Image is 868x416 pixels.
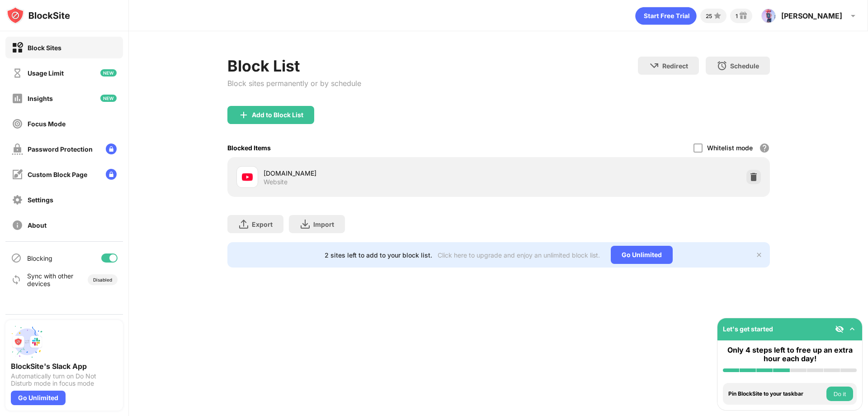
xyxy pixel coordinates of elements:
[438,251,600,259] div: Click here to upgrade and enjoy an unlimited block list.
[93,277,112,282] div: Disabled
[723,325,773,333] div: Let's get started
[11,274,22,285] img: sync-icon.svg
[227,79,361,88] div: Block sites permanently or by schedule
[100,69,117,77] img: new-icon.svg
[313,220,334,228] div: Import
[6,6,70,24] img: logo-blocksite.svg
[325,251,432,259] div: 2 sites left to add to your block list.
[738,10,749,21] img: reward-small.svg
[712,10,723,21] img: points-small.svg
[781,11,842,20] div: [PERSON_NAME]
[28,69,64,77] div: Usage Limit
[12,220,23,231] img: about-off.svg
[11,362,118,371] div: BlockSite's Slack App
[227,144,271,152] div: Blocked Items
[11,373,118,387] div: Automatically turn on Do Not Disturb mode in focus mode
[12,169,23,180] img: customize-block-page-off.svg
[27,272,74,287] div: Sync with other devices
[12,194,23,206] img: settings-off.svg
[835,325,844,334] img: eye-not-visible.svg
[264,178,288,186] div: Website
[28,145,93,153] div: Password Protection
[227,57,361,75] div: Block List
[723,346,857,363] div: Only 4 steps left to free up an extra hour each day!
[611,246,673,264] div: Go Unlimited
[106,143,117,154] img: lock-menu.svg
[264,168,499,178] div: [DOMAIN_NAME]
[12,93,23,104] img: insights-off.svg
[252,111,303,119] div: Add to Block List
[848,325,857,334] img: omni-setup-toggle.svg
[242,172,253,182] img: favicons
[12,143,23,155] img: password-protection-off.svg
[761,9,776,23] img: ACg8ocKndPFluWKoqj-yerbIbmRJ173w-s0RZfj_9wDf25KoeeIBamA=s96-c
[100,95,117,102] img: new-icon.svg
[28,120,66,128] div: Focus Mode
[706,13,712,19] div: 25
[106,169,117,180] img: lock-menu.svg
[11,325,43,358] img: push-slack.svg
[728,391,824,397] div: Pin BlockSite to your taskbar
[28,171,87,178] div: Custom Block Page
[12,118,23,129] img: focus-off.svg
[12,67,23,79] img: time-usage-off.svg
[28,44,61,52] div: Block Sites
[252,220,273,228] div: Export
[635,7,697,25] div: animation
[707,144,753,152] div: Whitelist mode
[826,387,853,401] button: Do it
[662,62,688,70] div: Redirect
[755,251,763,258] img: x-button.svg
[11,253,22,263] img: blocking-icon.svg
[730,62,759,70] div: Schedule
[28,221,47,229] div: About
[28,95,53,102] div: Insights
[28,196,53,204] div: Settings
[27,254,52,262] div: Blocking
[11,391,66,405] div: Go Unlimited
[12,42,23,53] img: block-on.svg
[736,13,738,19] div: 1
